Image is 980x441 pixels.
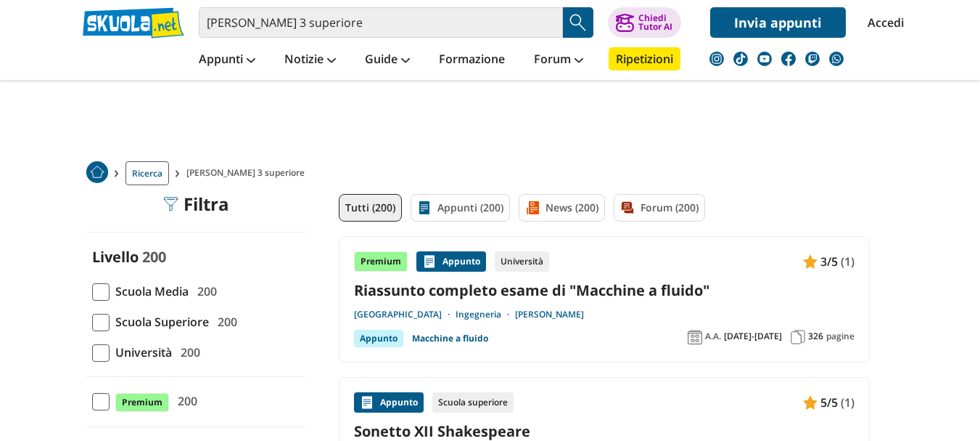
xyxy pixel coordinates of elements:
a: [PERSON_NAME] [515,309,584,320]
span: [PERSON_NAME] 3 superiore [186,161,310,185]
div: Università [495,251,549,272]
img: Forum filtro contenuto [620,201,635,215]
img: Appunti contenuto [803,254,818,269]
img: twitch [805,52,820,66]
button: Search Button [563,7,593,38]
span: pagine [826,331,855,342]
span: 200 [142,247,166,267]
img: Appunti contenuto [422,254,437,269]
a: Invia appunti [710,7,846,38]
span: 200 [192,282,217,301]
div: Chiedi Tutor AI [638,14,672,31]
span: (1) [841,393,855,412]
span: 200 [212,312,237,331]
a: Macchine a fluido [412,330,488,347]
a: Formazione [435,47,508,73]
a: Tutti (200) [339,194,402,222]
img: facebook [781,52,796,66]
img: Filtra filtri mobile [163,197,178,211]
div: Premium [354,251,408,272]
img: instagram [709,52,724,66]
img: Appunti contenuto [803,395,818,410]
a: Notizie [281,47,339,73]
span: 200 [172,392,197,410]
a: Forum (200) [614,194,705,222]
div: Appunto [354,330,403,347]
span: 326 [808,331,823,342]
img: WhatsApp [829,52,844,66]
img: tiktok [733,52,748,66]
a: Ingegneria [456,309,515,320]
span: [DATE]-[DATE] [724,331,782,342]
a: Sonetto XII Shakespeare [354,421,855,441]
span: Scuola Media [110,282,189,301]
span: Scuola Superiore [110,312,209,331]
span: 5/5 [820,393,838,412]
a: Ricerca [125,161,169,185]
a: Ripetizioni [609,47,680,70]
img: Pagine [791,330,805,344]
a: Accedi [868,7,898,38]
img: Appunti contenuto [360,395,374,410]
img: Cerca appunti, riassunti o versioni [567,12,589,33]
a: News (200) [519,194,605,222]
a: Riassunto completo esame di "Macchine a fluido" [354,280,855,300]
img: Appunti filtro contenuto [417,201,432,215]
img: Home [86,161,108,183]
div: Appunto [354,392,424,413]
a: Appunti (200) [411,194,510,222]
div: Scuola superiore [432,392,514,413]
img: Anno accademico [688,330,702,344]
span: Università [110,343,172,362]
span: 3/5 [820,252,838,271]
a: Forum [530,47,587,73]
input: Cerca appunti, riassunti o versioni [199,7,563,38]
img: News filtro contenuto [525,201,540,215]
button: ChiediTutor AI [608,7,681,38]
div: Filtra [163,194,229,214]
span: 200 [175,343,200,362]
label: Livello [92,247,139,267]
a: [GEOGRAPHIC_DATA] [354,309,456,320]
span: (1) [841,252,855,271]
span: A.A. [705,331,721,342]
a: Guide [361,47,413,73]
a: Appunti [195,47,259,73]
span: Premium [115,393,169,412]
a: Home [86,161,108,185]
img: youtube [757,52,772,66]
div: Appunto [416,251,486,272]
